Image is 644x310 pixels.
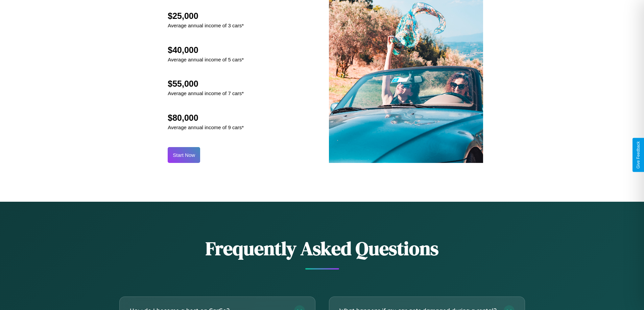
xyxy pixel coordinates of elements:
[168,147,200,163] button: Start Now
[168,55,244,64] p: Average annual income of 5 cars*
[636,141,641,169] div: Give Feedback
[168,89,244,98] p: Average annual income of 7 cars*
[168,11,244,21] h2: $25,000
[168,113,244,123] h2: $80,000
[168,45,244,55] h2: $40,000
[119,235,525,261] h2: Frequently Asked Questions
[168,79,244,89] h2: $55,000
[168,21,244,30] p: Average annual income of 3 cars*
[168,123,244,132] p: Average annual income of 9 cars*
